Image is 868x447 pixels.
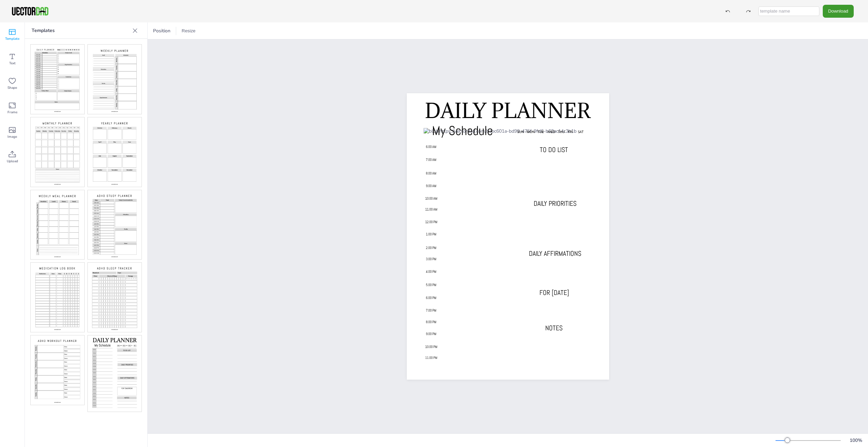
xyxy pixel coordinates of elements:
img: adhd7.jpg [31,263,84,332]
span: 9.00 AM [426,184,436,188]
span: Image [7,134,17,139]
span: 6.00 AM [426,145,436,149]
span: 10.00 PM [425,345,437,349]
span: 11.00 AM [425,207,437,212]
span: My Schedule [432,122,493,139]
p: Templates [32,22,130,39]
img: VectorDad-1.png [11,6,49,16]
span: 5.00 PM [426,283,436,287]
span: Frame [7,110,17,115]
span: 8.00 PM [426,320,436,324]
img: adhd6.jpg [88,190,141,260]
img: adhd5.jpg [31,190,84,260]
img: adhd3.jpg [31,117,84,187]
div: 100 % [848,437,864,444]
span: DAILY PLANNER [425,98,590,123]
img: adhd9.jpg [31,335,84,405]
span: NOTES [545,324,563,332]
span: FOR [DATE] [539,288,569,297]
span: DAILY AFFIRMATIONS [529,249,581,258]
span: 9.00 PM [426,332,436,336]
span: 1.00 PM [426,232,436,236]
button: Download [823,5,854,17]
span: Template [5,36,19,42]
span: 2.00 PM [426,246,436,250]
img: adhd1.jpg [31,45,84,114]
span: Text [9,61,16,66]
span: TO DO LIST [540,145,568,154]
img: adhd2.jpg [88,45,141,114]
span: SUN MON TUE WED THU FRI SAT [517,130,584,134]
span: 6.00 PM [426,296,436,300]
span: 7.00 AM [426,158,436,162]
span: 7.00 PM [426,308,436,313]
span: Position [152,28,172,34]
span: 10.00 AM [425,196,437,201]
button: Resize [179,26,198,36]
img: adhd4.jpg [88,117,141,187]
span: Shape [7,85,17,90]
span: 4.00 PM [426,269,436,274]
span: 12.00 PM [425,220,437,224]
input: template name [758,6,819,16]
span: DAILY PRIORITIES [534,199,577,208]
img: adhd8.jpg [88,263,141,332]
span: Upload [7,159,18,164]
span: 11.00 PM [425,355,437,360]
span: 8.00 AM [426,171,436,176]
img: dp1.jpg [88,335,141,412]
span: 3.00 PM [426,257,436,261]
